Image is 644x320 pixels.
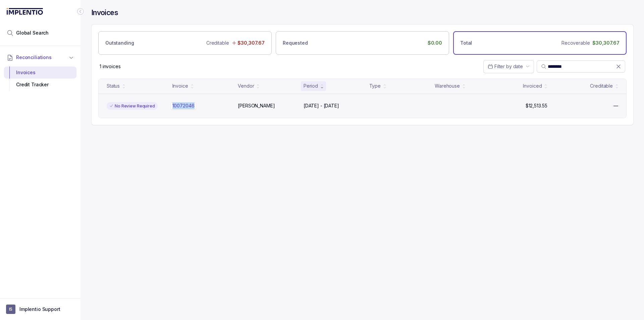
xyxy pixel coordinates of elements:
p: Outstanding [105,40,134,46]
p: — [613,102,618,109]
p: $12,513.55 [526,102,547,109]
p: Creditable [206,40,229,46]
div: Credit Tracker [9,79,71,91]
div: Period [304,83,318,89]
p: [PERSON_NAME] [238,102,275,109]
button: Reconciliations [4,50,76,65]
div: Creditable [590,83,613,89]
p: 10072046 [171,102,196,109]
p: $0.00 [428,40,442,46]
div: Invoices [9,66,71,79]
div: Reconciliations [4,65,76,92]
div: Invoice [172,83,188,89]
button: Date Range Picker [483,60,534,73]
div: Invoiced [523,83,542,89]
div: Vendor [238,83,254,89]
div: No Review Required [107,102,158,110]
span: Filter by date [494,63,523,69]
p: Recoverable [561,40,590,46]
div: Warehouse [435,83,460,89]
p: [DATE] - [DATE] [304,102,339,109]
p: Requested [283,40,308,46]
div: Type [369,83,381,89]
button: User initialsImplentio Support [6,305,74,314]
span: Reconciliations [16,54,52,61]
div: Status [107,83,120,89]
p: 1 invoices [100,63,121,70]
span: User initials [6,305,15,314]
p: Implentio Support [19,306,60,313]
p: Total [460,40,472,46]
div: Remaining page entries [100,63,121,70]
search: Date Range Picker [488,63,523,70]
span: Global Search [16,30,49,36]
div: Collapse Icon [76,7,85,15]
p: $30,307.67 [592,40,620,46]
h4: Invoices [91,8,118,17]
p: $30,307.67 [237,40,265,46]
